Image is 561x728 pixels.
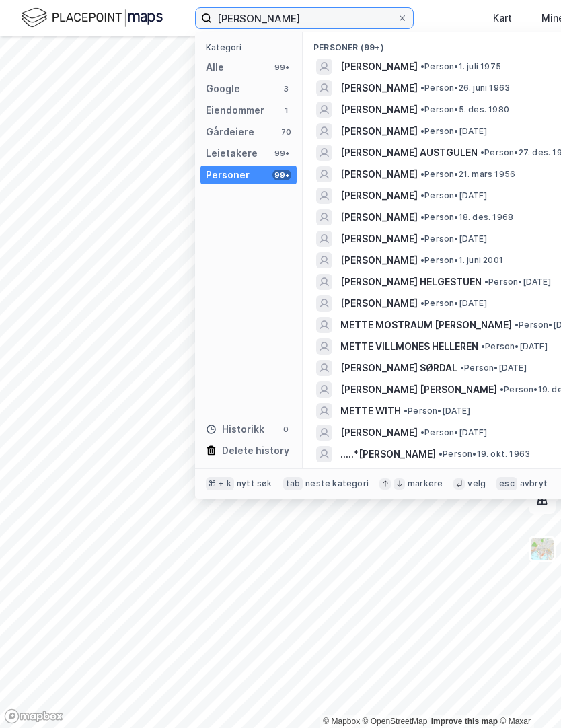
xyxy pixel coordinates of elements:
[420,427,487,438] span: Person • [DATE]
[500,384,504,394] span: •
[484,277,551,287] span: Person • [DATE]
[272,148,291,159] div: 99+
[212,8,397,28] input: Søk på adresse, matrikkel, gårdeiere, leietakere eller personer
[404,406,470,416] span: Person • [DATE]
[484,277,488,287] span: •
[496,477,517,490] div: esc
[340,468,418,484] span: [PERSON_NAME]
[420,169,515,180] span: Person • 21. mars 1956
[420,83,424,93] span: •
[340,381,497,398] span: [PERSON_NAME] [PERSON_NAME]
[340,59,418,75] span: [PERSON_NAME]
[283,477,303,490] div: tab
[420,427,424,437] span: •
[493,10,512,26] div: Kart
[305,478,369,489] div: neste kategori
[340,166,418,182] span: [PERSON_NAME]
[272,62,291,73] div: 99+
[340,338,478,355] span: METTE VILLMONES HELLEREN
[404,406,408,416] span: •
[272,170,291,180] div: 99+
[420,61,424,71] span: •
[22,6,163,30] img: logo.f888ab2527a4732fd821a326f86c7f29.svg
[439,449,530,460] span: Person • 19. okt. 1963
[340,123,418,139] span: [PERSON_NAME]
[4,708,63,724] a: Mapbox homepage
[420,233,487,244] span: Person • [DATE]
[529,536,555,562] img: Z
[460,363,527,373] span: Person • [DATE]
[222,443,289,459] div: Delete history
[206,59,224,75] div: Alle
[420,83,510,94] span: Person • 26. juni 1963
[460,363,464,373] span: •
[280,126,291,137] div: 70
[420,212,424,222] span: •
[420,104,424,114] span: •
[340,403,401,419] span: METTE WITH
[340,188,418,204] span: [PERSON_NAME]
[280,83,291,94] div: 3
[206,145,258,161] div: Leietakere
[340,209,418,225] span: [PERSON_NAME]
[340,446,436,462] span: .....*[PERSON_NAME]
[420,190,424,201] span: •
[439,449,443,459] span: •
[420,104,509,115] span: Person • 5. des. 1980
[323,717,360,726] a: Mapbox
[420,255,503,266] span: Person • 1. juni 2001
[467,478,486,489] div: velg
[206,102,264,118] div: Eiendommer
[237,478,272,489] div: nytt søk
[206,477,234,490] div: ⌘ + k
[494,663,561,728] div: Kontrollprogram for chat
[481,341,548,352] span: Person • [DATE]
[431,717,498,726] a: Improve this map
[340,274,482,290] span: [PERSON_NAME] HELGESTUEN
[420,255,424,265] span: •
[340,102,418,118] span: [PERSON_NAME]
[340,317,512,333] span: METTE MOSTRAUM [PERSON_NAME]
[340,295,418,312] span: [PERSON_NAME]
[520,478,548,489] div: avbryt
[420,233,424,244] span: •
[340,360,457,376] span: [PERSON_NAME] SØRDAL
[494,663,561,728] iframe: Chat Widget
[206,42,297,52] div: Kategori
[420,298,424,308] span: •
[408,478,443,489] div: markere
[515,320,519,330] span: •
[280,424,291,435] div: 0
[340,252,418,268] span: [PERSON_NAME]
[340,145,478,161] span: [PERSON_NAME] AUSTGULEN
[420,126,487,137] span: Person • [DATE]
[340,80,418,96] span: [PERSON_NAME]
[420,190,487,201] span: Person • [DATE]
[420,298,487,309] span: Person • [DATE]
[420,126,424,136] span: •
[206,81,240,97] div: Google
[481,341,485,351] span: •
[280,105,291,116] div: 1
[206,421,264,437] div: Historikk
[206,167,250,183] div: Personer
[480,147,484,157] span: •
[420,61,501,72] span: Person • 1. juli 1975
[363,717,428,726] a: OpenStreetMap
[340,231,418,247] span: [PERSON_NAME]
[420,212,513,223] span: Person • 18. des. 1968
[340,425,418,441] span: [PERSON_NAME]
[420,169,424,179] span: •
[206,124,254,140] div: Gårdeiere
